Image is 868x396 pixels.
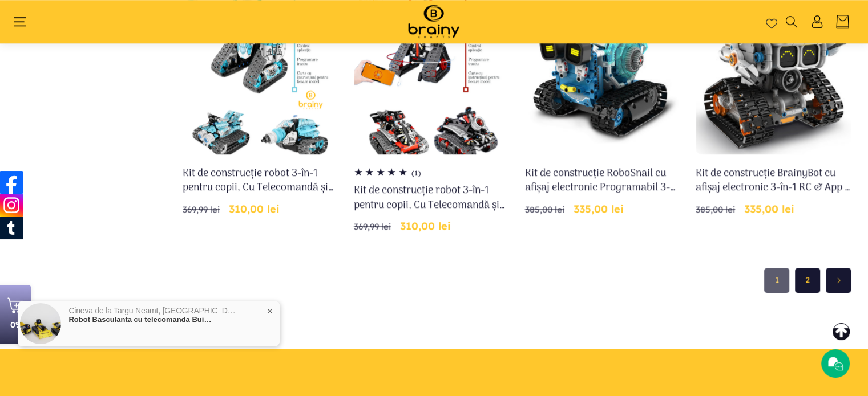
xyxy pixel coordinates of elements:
[18,15,33,28] summary: Meniu
[354,183,509,212] a: Kit de construcție robot 3-în-1 pentru copii, Cu Telecomandă și Aplicație de codare pentru Robot/...
[696,166,851,195] a: Kit de construcție BrainyBot cu afișaj electronic 3-în-1 RC & App | iM.Master (8056)
[826,268,851,293] a: Pagina următoare
[784,15,798,28] summary: Căutați
[827,355,844,372] img: Chat icon
[68,315,211,324] a: Robot Basculanta cu telecomanda Building Blocks S.T.E.M, Programabil 3 in 1, pentru interior si e...
[267,307,273,315] span: ✕
[183,268,851,293] nav: Paginare
[525,166,680,195] a: Kit de construcție RoboSnail cu afișaj electronic Programabil 3-in-1 RC & App - iM.Master (8059)
[795,268,820,293] a: Pagina 2
[766,16,777,27] a: Wishlist page link
[183,166,338,195] a: Kit de construcție robot 3-în-1 pentru copii, Cu Telecomandă și Aplicație de codare pentru Robot/...
[764,268,789,293] a: Pagina 1
[68,307,240,315] p: Cineva de la Targu Neamt, [GEOGRAPHIC_DATA] a cumpărat
[397,3,471,40] img: Brainy Crafts
[20,303,61,344] img: Robot Basculanta cu telecomanda Building Blocks S.T.E.M, Programabil 3 in 1, pentru interior si e...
